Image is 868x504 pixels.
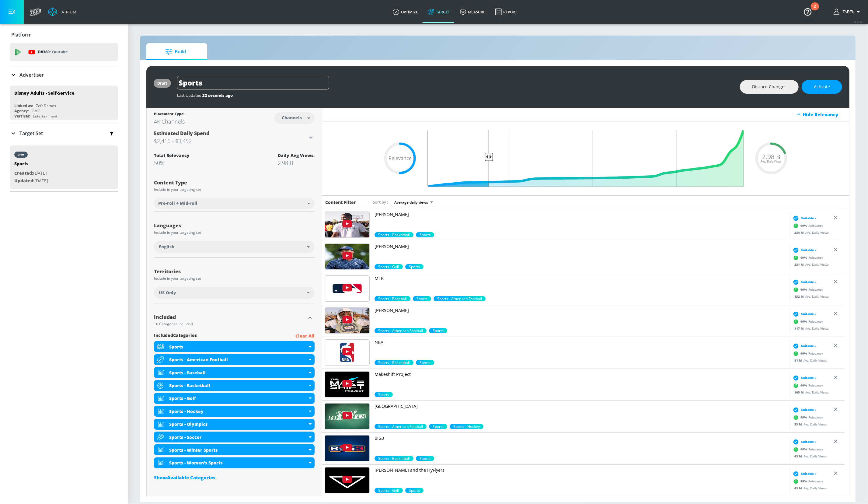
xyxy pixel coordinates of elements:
[33,114,57,119] div: Entertainment
[375,307,787,313] p: [PERSON_NAME]
[36,103,56,108] div: Zefr Demos
[158,200,197,206] span: Pre-roll + Mid-roll
[375,424,427,429] span: Sports - American Football
[278,159,315,166] div: 2.98 B
[794,486,804,490] span: 43 M
[375,264,403,269] span: Sports - Golf
[375,488,403,493] span: Sports - Golf
[375,264,403,269] div: 99.0%
[800,351,808,356] span: 99 %
[51,49,68,55] p: Youtube
[154,137,307,145] h3: $2,416 - $3,452
[375,456,413,461] span: Sports - Basketball
[154,457,315,468] div: Sports - Women's Sports
[801,216,816,220] span: Suitable ›
[801,376,816,380] span: Suitable ›
[375,232,413,237] span: Sports - Basketball
[490,1,522,23] a: Report
[791,439,816,445] div: Suitable ›
[10,43,118,61] div: DV360: Youtube
[375,275,787,296] a: MLB
[791,390,829,394] div: Avg. Daily Views
[295,332,315,340] p: Clear All
[325,308,369,333] img: UUMidDirOM3aBSuZHacN_GoQ
[794,294,805,298] span: 132 M
[800,447,808,452] span: 99 %
[800,255,808,260] span: 99 %
[154,152,190,158] div: Total Relevancy
[791,311,816,317] div: Suitable ›
[794,422,804,426] span: 53 M
[405,264,424,269] span: Sports
[791,230,829,235] div: Avg. Daily Views
[10,86,118,120] div: Disney Adults - Self-ServiceLinked as:Zefr DemosAgency:OMGVertical:Entertainment
[391,198,435,206] div: Average daily views
[803,111,846,117] div: Hide Relevancy
[169,408,307,414] div: Sports - Hockey
[791,445,823,454] div: Relevancy
[794,262,805,266] span: 231 M
[429,328,447,333] span: Sports
[10,123,118,143] div: Target Set
[154,277,315,280] div: Include in your targeting set
[154,287,315,299] div: US Only
[375,212,787,232] a: [PERSON_NAME]
[791,358,827,362] div: Avg. Daily Views
[375,328,427,333] span: Sports - American Football
[14,90,75,96] div: Disney Adults - Self-Service
[375,435,787,441] p: BIG3
[169,447,307,453] div: Sports - Winter Sports
[429,424,447,429] div: 99.0%
[791,294,829,299] div: Avg. Daily Views
[177,93,734,98] div: Last Updated:
[154,444,315,455] div: Sports - Winter Sports
[14,170,33,176] span: Created:
[154,241,315,253] div: English
[791,285,823,294] div: Relevancy
[416,232,434,237] span: Sports
[154,354,315,365] div: Sports - American Football
[154,315,305,320] div: Included
[375,371,787,392] a: Makeshift Project
[834,8,862,16] button: Tarek
[169,357,307,362] div: Sports - American Football
[154,130,315,145] div: Estimated Daily Spend$2,416 - $3,452
[375,467,787,488] a: [PERSON_NAME] and the HyFlyers
[325,244,369,269] img: UUCxF55adGXOscJ3L8qdKnrQ
[429,424,447,429] span: Sports
[791,486,827,490] div: Avg. Daily Views
[740,80,799,94] button: Discard Changes
[801,248,816,252] span: Suitable ›
[169,460,307,466] div: Sports - Women's Sports
[405,264,424,269] div: 99.0%
[279,115,305,120] div: Channels
[791,253,823,262] div: Relevancy
[375,243,787,250] p: [PERSON_NAME]
[154,322,305,326] div: 10 Categories Included
[373,199,388,205] span: Sort by
[375,296,410,301] div: 99.0%
[169,421,307,427] div: Sports - Olympics
[154,118,185,125] div: 4K Channels
[800,479,808,484] span: 99 %
[375,403,787,424] a: [GEOGRAPHIC_DATA]
[375,392,393,397] div: 90.0%
[14,108,29,114] div: Agency:
[325,467,369,493] img: UU3jFoA7_6BTV90hsRSVHoaw
[800,319,808,324] span: 99 %
[389,156,412,161] span: Relevance
[791,422,827,426] div: Avg. Daily Views
[375,339,787,345] p: NBA
[375,403,787,409] p: [GEOGRAPHIC_DATA]
[791,381,823,390] div: Relevancy
[814,83,830,91] span: Activate
[814,6,816,14] div: 2
[450,424,483,429] span: Sports - Hockey
[375,488,403,493] div: 99.0%
[152,44,199,59] span: Build
[791,317,823,326] div: Relevancy
[14,178,34,184] span: Updated:
[375,339,787,360] a: NBA
[157,81,167,86] div: draft
[169,395,307,401] div: Sports - Golf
